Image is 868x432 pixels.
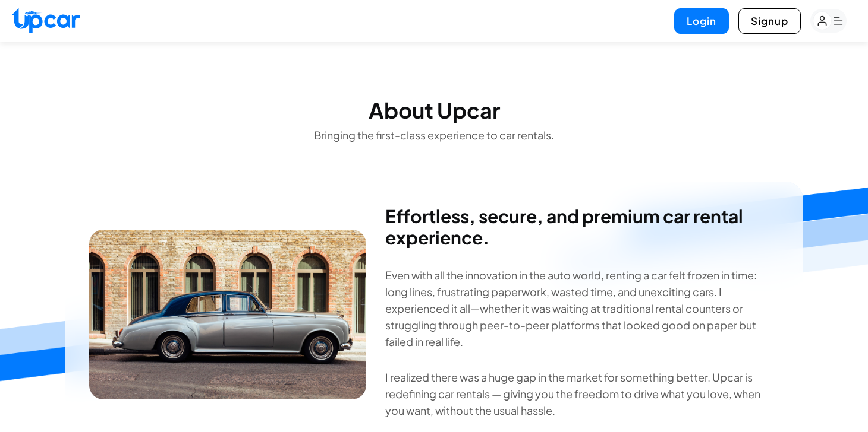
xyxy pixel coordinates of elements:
button: Login [674,8,729,34]
p: Even with all the innovation in the auto world, renting a car felt frozen in time: long lines, fr... [385,267,779,350]
img: Founder [89,230,366,399]
p: Bringing the first-class experience to car rentals. [234,127,634,144]
button: Signup [738,8,801,34]
blockquote: Effortless, secure, and premium car rental experience. [385,205,779,248]
img: Upcar Logo [12,8,80,33]
p: I realized there was a huge gap in the market for something better. Upcar is redefining car renta... [385,369,779,419]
